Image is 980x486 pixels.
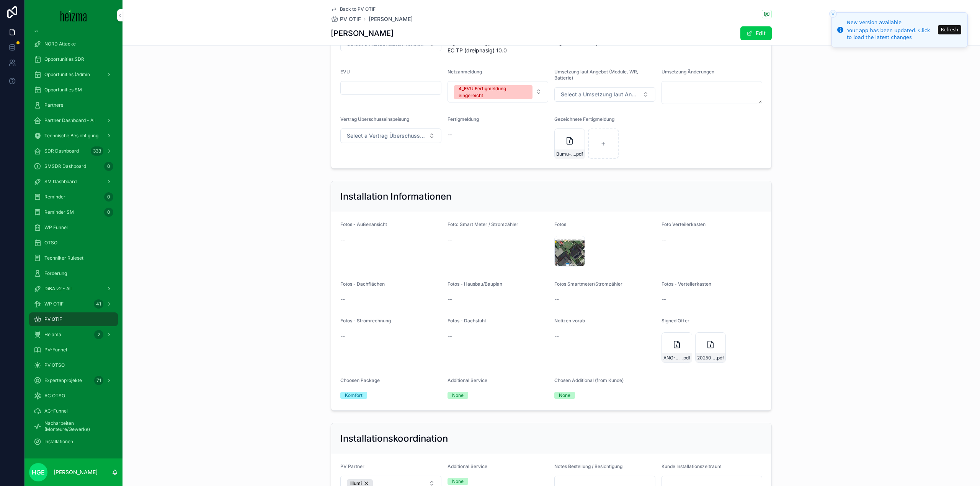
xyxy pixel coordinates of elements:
[44,270,67,276] span: Förderung
[32,468,45,477] span: HGE
[554,116,614,122] span: Gezeichnete Fertigmeldung
[104,208,113,217] div: 0
[24,31,122,458] div: scrollable content
[340,281,385,287] span: Fotos - Dachflächen
[29,374,118,387] a: Expertenprojekte71
[104,192,113,202] div: 0
[452,478,464,485] div: None
[661,463,722,469] span: Kunde Installationszeitraum
[331,15,361,23] a: PV OTIF
[44,194,65,200] span: Reminder
[682,355,690,361] span: .pdf
[847,27,936,41] div: Your app has been updated. Click to load the latest changes
[44,87,82,93] span: Opportunities SM
[340,221,387,227] span: Fotos - Außenansicht
[29,98,118,112] a: Partners
[29,175,118,189] a: SM Dashboard
[104,162,113,171] div: 0
[554,463,622,469] span: Notes Bestellung / Besichtigung
[29,52,118,66] a: Opportunities SDR
[448,377,487,383] span: Additional Service
[44,209,74,215] span: Reminder SM
[663,355,682,361] span: ANG-PV-2587-[GEOGRAPHIC_DATA]-2025-06-11-(1)-(1)
[54,468,98,476] p: [PERSON_NAME]
[44,255,83,261] span: Techniker Ruleset
[340,128,441,143] button: Select Button
[29,389,118,403] a: AC OTSO
[44,56,84,62] span: Opportunities SDR
[29,404,118,418] a: AC-Funnel
[661,221,706,227] span: Foto Verteilerkasten
[448,69,482,75] span: Netzanmeldung
[575,151,583,157] span: .pdf
[448,318,486,323] span: Fotos - Dachstuhl
[340,332,345,340] span: --
[340,15,361,23] span: PV OTIF
[554,318,585,323] span: Notizen vorab
[94,330,103,339] div: 2
[44,148,79,154] span: SDR Dashboard
[448,236,452,244] span: --
[91,146,103,156] div: 333
[448,332,452,340] span: --
[559,392,570,399] div: None
[661,236,666,244] span: --
[340,318,391,323] span: Fotos - Stromrechnung
[29,312,118,326] a: PV OTIF
[44,316,62,322] span: PV OTIF
[554,281,622,287] span: Fotos Smartmeter/Stromzähler
[29,37,118,51] a: NORD Attacke
[448,39,549,54] span: SigenStor Energy Conroller EC TP (dreiphasig) 10.0
[44,102,63,108] span: Partners
[331,28,394,39] h1: [PERSON_NAME]
[44,377,82,384] span: Expertenprojekte
[369,15,413,23] a: [PERSON_NAME]
[561,91,640,98] span: Select a Umsetzung laut Angebot (Module, WR, Batterie)
[716,355,724,361] span: .pdf
[29,328,118,341] a: Heiama2
[340,116,409,122] span: Vertrag Überschusseinspeisung
[554,296,559,303] span: --
[556,151,575,157] span: Bumu-Mail---WG_-Bestätigung---Netzanschluss---[GEOGRAPHIC_DATA][PERSON_NAME]
[29,68,118,81] a: Opportunities (Admin
[44,240,57,246] span: OTSO
[340,463,364,469] span: PV Partner
[661,318,689,323] span: Signed Offer
[44,163,86,169] span: SMSDR Dashboard
[29,267,118,280] a: Förderung
[29,251,118,265] a: Techniker Ruleset
[29,236,118,250] a: OTSO
[29,205,118,219] a: Reminder SM0
[340,377,380,383] span: Choosen Package
[44,133,98,139] span: Technische Besichtigung
[340,190,451,203] h2: Installation Informationen
[340,6,376,12] span: Back to PV OTIF
[29,114,118,127] a: Partner Dashboard - All
[554,87,655,102] button: Select Button
[29,297,118,311] a: WP OTIF41
[340,432,448,445] h2: Installationskoordination
[847,19,936,26] div: New version available
[347,132,426,140] span: Select a Vertrag Überschusseinspeisung
[44,332,61,338] span: Heiama
[29,221,118,234] a: WP Funnel
[740,26,772,40] button: Edit
[448,116,479,122] span: Fertigmeldung
[29,190,118,204] a: Reminder0
[44,72,90,78] span: Opportunities (Admin
[829,10,837,18] button: Close toast
[94,376,103,385] div: 71
[29,159,118,173] a: SMSDR Dashboard0
[448,131,452,138] span: --
[60,9,87,21] img: App logo
[340,296,345,303] span: --
[448,81,549,102] button: Select Button
[448,296,452,303] span: --
[44,362,65,368] span: PV OTSO
[44,179,77,185] span: SM Dashboard
[331,6,376,12] a: Back to PV OTIF
[448,463,487,469] span: Additional Service
[554,221,566,227] span: Fotos
[661,69,714,75] span: Umsetzung Änderungen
